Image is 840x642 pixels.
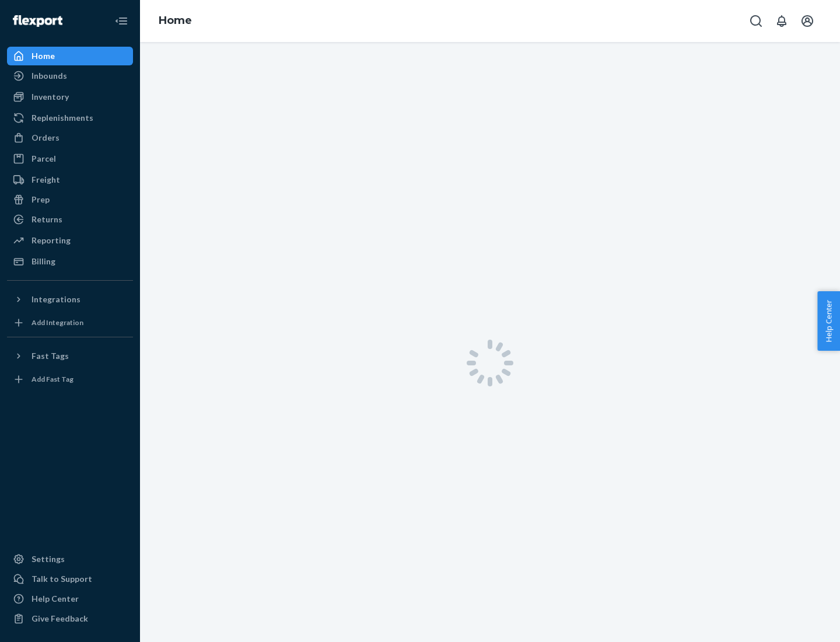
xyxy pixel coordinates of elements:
div: Add Fast Tag [32,374,73,384]
a: Settings [7,550,133,568]
a: Prep [7,190,133,209]
a: Freight [7,170,133,189]
a: Parcel [7,149,133,168]
div: Inventory [32,91,69,103]
ol: breadcrumbs [149,4,201,38]
button: Give Feedback [7,609,133,628]
button: Close Navigation [110,9,133,33]
div: Reporting [32,235,71,246]
a: Returns [7,210,133,229]
button: Fast Tags [7,347,133,365]
div: Orders [32,132,60,144]
div: Home [32,50,55,62]
button: Talk to Support [7,570,133,588]
a: Reporting [7,231,133,250]
div: Inbounds [32,70,67,82]
div: Settings [32,553,65,565]
div: Give Feedback [32,613,88,624]
div: Integrations [32,294,80,305]
button: Integrations [7,290,133,309]
button: Open notifications [770,9,793,33]
a: Inbounds [7,67,133,85]
div: Help Center [32,593,79,605]
a: Help Center [7,589,133,608]
div: Returns [32,214,62,225]
a: Replenishments [7,109,133,127]
a: Billing [7,252,133,271]
div: Fast Tags [32,350,69,362]
div: Talk to Support [32,573,92,585]
div: Parcel [32,153,56,165]
div: Billing [32,256,55,267]
a: Home [7,47,133,65]
div: Add Integration [32,317,83,327]
a: Orders [7,128,133,147]
a: Add Integration [7,313,133,332]
button: Help Center [817,291,840,351]
div: Replenishments [32,112,93,124]
div: Freight [32,174,60,186]
img: Flexport logo [13,15,62,27]
button: Open account menu [796,9,819,33]
a: Inventory [7,88,133,106]
div: Prep [32,194,50,205]
a: Home [159,14,192,27]
a: Add Fast Tag [7,370,133,389]
button: Open Search Box [744,9,768,33]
